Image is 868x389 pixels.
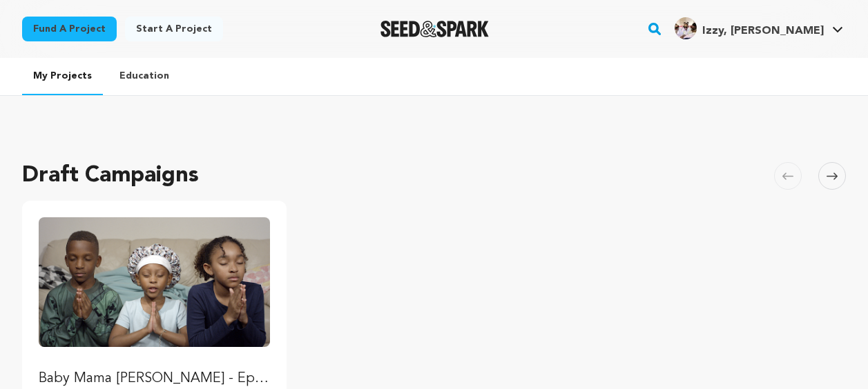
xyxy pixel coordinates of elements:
a: Seed&Spark Homepage [380,21,489,37]
a: My Projects [22,58,103,95]
h2: Draft Campaigns [22,159,199,192]
span: Izzy, KJ a.'s Profile [672,14,846,43]
a: Start a project [125,17,223,41]
p: Baby Mama [PERSON_NAME] - Episodic Series, Season 1 [39,369,270,388]
a: Education [108,58,180,94]
a: Fund Baby Mama Nada - Episodic Series, Season 1 [39,217,270,388]
img: c9fb87a73b68aa54.jpg [675,17,697,39]
img: Seed&Spark Logo Dark Mode [380,21,489,37]
span: Izzy, [PERSON_NAME] [702,26,824,37]
div: Izzy, KJ a.'s Profile [675,17,824,39]
a: Izzy, KJ a.'s Profile [672,14,846,39]
a: Fund a project [22,17,117,41]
